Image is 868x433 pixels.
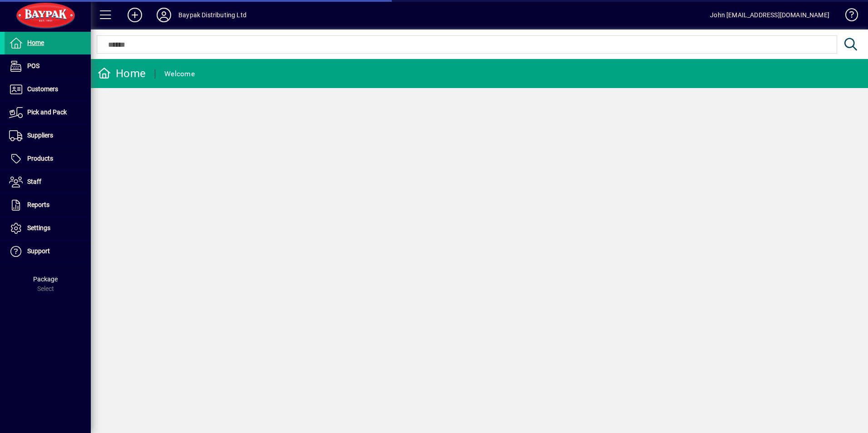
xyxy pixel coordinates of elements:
[164,67,195,81] div: Welcome
[5,148,91,170] a: Products
[710,8,829,22] div: John [EMAIL_ADDRESS][DOMAIN_NAME]
[5,55,91,78] a: POS
[27,247,50,255] span: Support
[98,66,146,81] div: Home
[5,124,91,147] a: Suppliers
[27,85,58,93] span: Customers
[838,2,857,31] a: Knowledge Base
[5,101,91,124] a: Pick and Pack
[5,194,91,216] a: Reports
[27,39,44,46] span: Home
[178,8,247,22] div: Baypak Distributing Ltd
[27,132,53,139] span: Suppliers
[27,155,53,162] span: Products
[27,178,41,185] span: Staff
[149,7,178,23] button: Profile
[33,276,58,283] span: Package
[5,78,91,101] a: Customers
[27,108,67,116] span: Pick and Pack
[27,201,49,208] span: Reports
[120,7,149,23] button: Add
[27,62,39,69] span: POS
[5,240,91,263] a: Support
[5,217,91,240] a: Settings
[27,224,50,231] span: Settings
[5,171,91,193] a: Staff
